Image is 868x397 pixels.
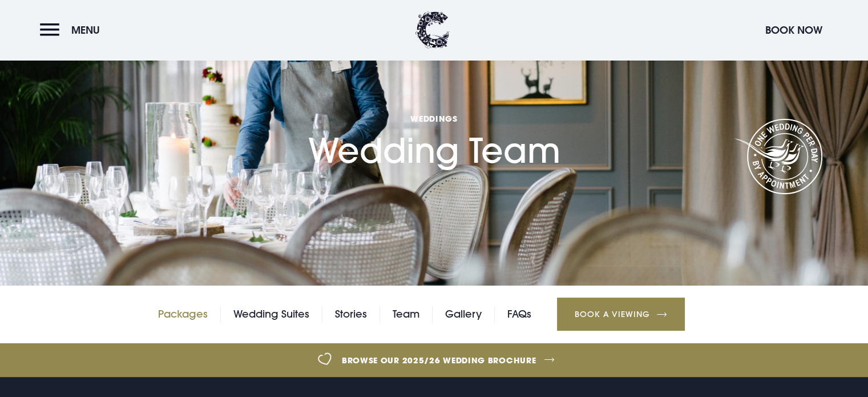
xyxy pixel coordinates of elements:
span: Menu [71,23,100,37]
button: Book Now [760,18,828,42]
span: Weddings [308,113,560,124]
a: FAQs [507,306,531,323]
button: Menu [40,18,106,42]
a: Packages [158,306,208,323]
a: Book a Viewing [557,298,685,331]
a: Wedding Suites [233,306,309,323]
a: Stories [335,306,367,323]
h1: Wedding Team [308,63,560,171]
a: Team [393,306,419,323]
img: Clandeboye Lodge [415,11,450,49]
a: Gallery [445,306,482,323]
